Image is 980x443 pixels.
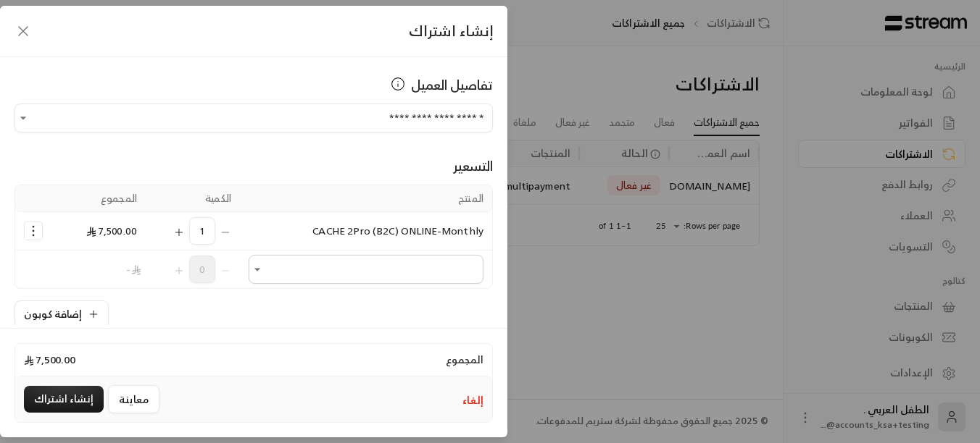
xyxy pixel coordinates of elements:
th: المجموع [51,185,146,212]
span: 7,500.00 [86,221,137,240]
button: إضافة كوبون [14,300,109,328]
button: Open [249,261,266,278]
span: CACHE 2Pro (B2C) ONLINE-Monthly [312,221,483,240]
button: معاينة [108,385,159,413]
table: Selected Products [14,185,493,289]
span: إنشاء اشتراك [409,18,493,43]
span: 0 [189,256,215,283]
td: - [51,250,146,288]
span: المجموع [446,353,483,367]
th: الكمية [146,185,240,212]
span: تفاصيل العميل [411,75,493,95]
button: إنشاء اشتراك [24,386,104,413]
span: 1 [189,217,215,245]
th: المنتج [240,185,492,212]
span: 7,500.00 [24,353,75,367]
button: Open [14,109,32,127]
div: التسعير [14,156,493,176]
button: إلغاء [462,393,483,408]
